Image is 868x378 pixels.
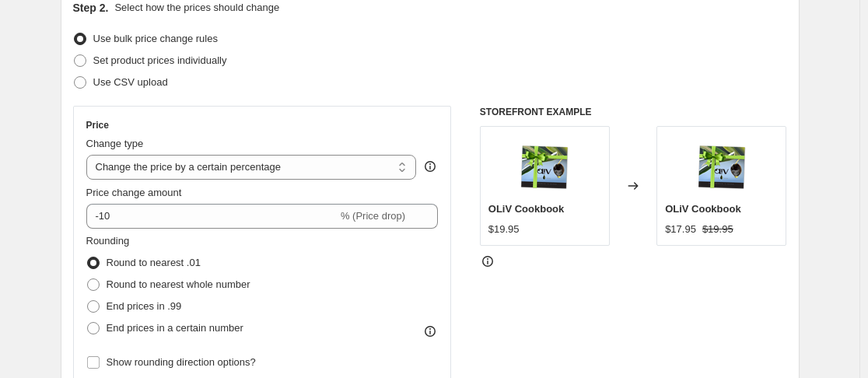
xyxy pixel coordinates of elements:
div: help [422,159,438,174]
span: End prices in a certain number [107,322,243,334]
strike: $19.95 [702,222,733,237]
span: Set product prices individually [93,54,227,66]
span: Round to nearest .01 [107,257,201,268]
span: % (Price drop) [341,210,405,222]
span: Price change amount [86,187,182,198]
input: -15 [86,204,338,229]
div: $19.95 [488,222,520,237]
span: Change type [86,138,144,149]
img: OLiVCookbook-Gift_80x.png [691,135,753,197]
span: Use bulk price change rules [93,33,218,44]
img: OLiVCookbook-Gift_80x.png [513,135,576,197]
h3: Price [86,119,109,131]
span: Use CSV upload [93,76,168,88]
span: Rounding [86,235,130,247]
span: OLiV Cookbook [665,203,741,215]
span: Round to nearest whole number [107,278,250,290]
span: End prices in .99 [107,300,182,312]
span: Show rounding direction options? [107,356,256,368]
h6: STOREFRONT EXAMPLE [480,106,787,118]
div: $17.95 [665,222,696,237]
span: OLiV Cookbook [488,203,565,215]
